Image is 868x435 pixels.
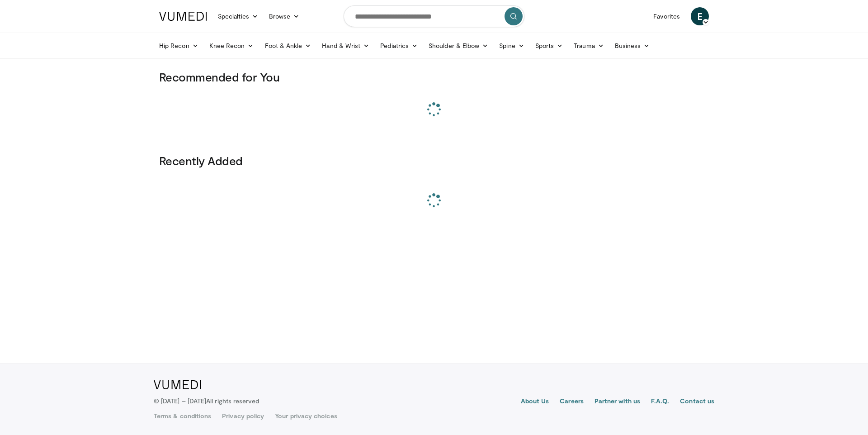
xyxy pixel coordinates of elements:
p: © [DATE] – [DATE] [154,397,259,406]
a: Your privacy choices [275,411,337,421]
img: VuMedi Logo [154,380,201,389]
a: Hand & Wrist [316,37,375,55]
a: Specialties [212,7,264,25]
a: F.A.Q. [651,397,669,407]
a: Spine [494,37,529,55]
a: Knee Recon [204,37,259,55]
a: Browse [264,7,305,25]
h3: Recommended for You [159,70,709,84]
a: Trauma [568,37,609,55]
a: Sports [530,37,569,55]
a: Shoulder & Elbow [423,37,494,55]
a: Partner with us [594,397,640,407]
a: E [691,7,709,25]
a: Pediatrics [375,37,423,55]
a: Careers [560,397,584,407]
span: All rights reserved [206,397,259,405]
a: Hip Recon [154,37,204,55]
a: Privacy policy [222,411,264,421]
a: Favorites [648,7,685,25]
h3: Recently Added [159,153,709,168]
a: Foot & Ankle [259,37,317,55]
a: About Us [521,397,549,407]
a: Contact us [680,397,714,407]
input: Search topics, interventions [344,5,524,27]
a: Terms & conditions [154,411,211,421]
a: Business [609,37,656,55]
img: VuMedi Logo [159,12,207,21]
